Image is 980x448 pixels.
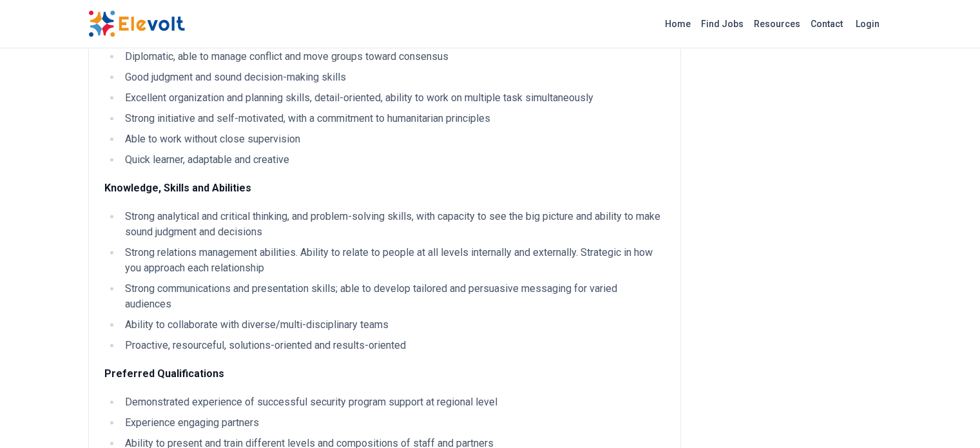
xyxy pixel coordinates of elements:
li: Quick learner, adaptable and creative [121,152,665,168]
a: Resources [749,14,805,34]
li: Good judgment and sound decision-making skills [121,70,665,85]
li: Strong relations management abilities. Ability to relate to people at all levels internally and e... [121,245,665,276]
strong: Preferred Qualifications [104,367,224,380]
li: Ability to collaborate with diverse/multi-disciplinary teams [121,317,665,333]
li: Proactive, resourceful, solutions-oriented and results-oriented [121,338,665,353]
li: Able to work without close supervision [121,131,665,147]
li: Strong communications and presentation skills; able to develop tailored and persuasive messaging ... [121,281,665,312]
a: Find Jobs [696,14,749,34]
a: Contact [805,14,848,34]
a: Login [848,11,887,37]
img: Elevolt [88,10,185,37]
li: Strong analytical and critical thinking, and problem-solving skills, with capacity to see the big... [121,209,665,240]
li: Experience engaging partners [121,415,665,431]
li: Diplomatic, able to manage conflict and move groups toward consensus [121,49,665,64]
a: Home [660,14,696,34]
iframe: Chat Widget [916,386,980,448]
strong: Knowledge, Skills and Abilities [104,182,251,194]
li: Strong initiative and self-motivated, with a commitment to humanitarian principles [121,111,665,126]
li: Excellent organization and planning skills, detail-oriented, ability to work on multiple task sim... [121,90,665,106]
li: Demonstrated experience of successful security program support at regional level [121,394,665,410]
